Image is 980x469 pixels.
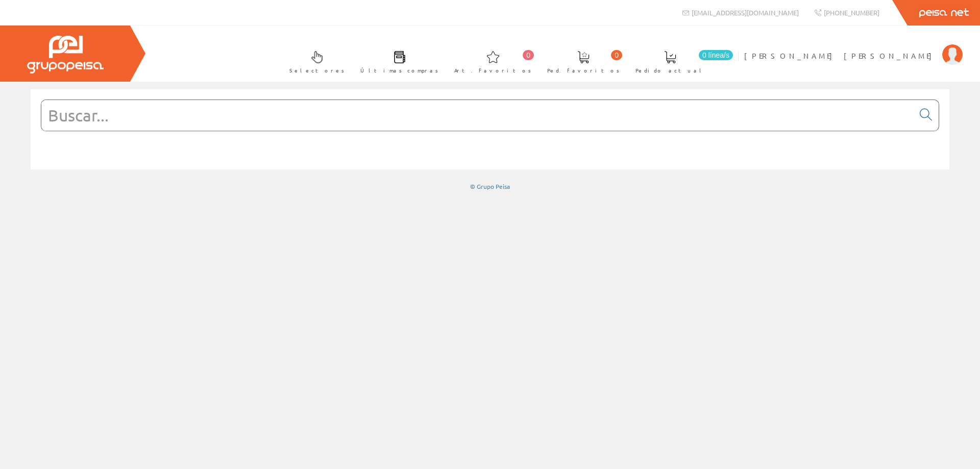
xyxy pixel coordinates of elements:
span: Selectores [289,65,345,76]
a: Últimas compras [350,42,444,80]
span: [EMAIL_ADDRESS][DOMAIN_NAME] [692,8,799,17]
input: Buscar... [41,100,914,131]
a: Selectores [279,42,350,80]
span: 0 línea/s [699,50,733,60]
span: 0 [611,50,622,60]
span: Ped. favoritos [547,65,620,76]
img: Grupo Peisa [27,36,104,73]
div: © Grupo Peisa [31,182,949,191]
span: [PERSON_NAME] [PERSON_NAME] [744,51,937,61]
span: [PHONE_NUMBER] [824,8,879,17]
span: Últimas compras [360,65,438,76]
span: Art. favoritos [454,65,531,76]
a: [PERSON_NAME] [PERSON_NAME] [744,42,963,52]
span: Pedido actual [635,65,705,76]
span: 0 [523,50,534,60]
